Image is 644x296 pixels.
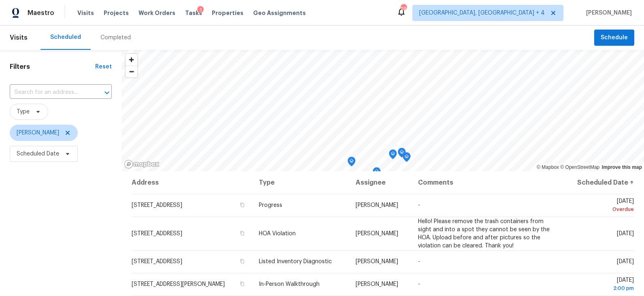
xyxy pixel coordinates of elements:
div: Map marker [398,148,406,160]
span: [PERSON_NAME] [356,281,398,287]
span: [PERSON_NAME] [356,231,398,236]
button: Zoom out [126,66,137,77]
div: Map marker [348,157,356,169]
div: Overdue [569,205,634,213]
span: [STREET_ADDRESS] [132,231,182,236]
span: [DATE] [569,277,634,292]
span: Scheduled Date [17,150,59,158]
button: Copy Address [239,280,246,287]
div: Map marker [403,152,411,165]
div: 2:00 pm [569,284,634,292]
span: In-Person Walkthrough [259,281,320,287]
span: [DATE] [617,259,634,264]
a: Mapbox homepage [124,160,160,169]
span: HOA Violation [259,231,296,236]
a: Mapbox [537,164,559,170]
h1: Filters [10,63,95,71]
span: Visits [10,29,28,47]
span: Maestro [28,9,54,17]
span: Geo Assignments [253,9,306,17]
span: Projects [104,9,129,17]
span: Visits [77,9,94,17]
a: Improve this map [602,164,642,170]
span: [PERSON_NAME] [356,202,398,208]
th: Assignee [349,171,412,194]
th: Comments [412,171,563,194]
span: - [418,259,420,264]
div: Scheduled [50,33,81,41]
span: Progress [259,202,282,208]
span: [STREET_ADDRESS] [132,202,182,208]
span: [DATE] [569,198,634,213]
div: Reset [95,63,112,71]
span: [DATE] [617,231,634,236]
th: Scheduled Date ↑ [563,171,634,194]
span: - [418,202,420,208]
span: [PERSON_NAME] [17,129,59,137]
div: Map marker [352,171,360,184]
button: Copy Address [239,258,246,265]
span: Zoom out [126,66,137,77]
input: Search for an address... [10,86,89,99]
div: Completed [100,34,131,42]
button: Open [101,87,113,98]
span: [STREET_ADDRESS] [132,259,182,264]
div: 1 [197,6,204,14]
div: Map marker [373,167,381,180]
th: Address [131,171,252,194]
span: Work Orders [139,9,175,17]
div: Map marker [389,149,397,162]
span: [PERSON_NAME] [356,259,398,264]
div: 29 [401,5,406,13]
span: Schedule [601,33,628,43]
button: Schedule [594,30,634,46]
span: [PERSON_NAME] [583,9,632,17]
span: [GEOGRAPHIC_DATA], [GEOGRAPHIC_DATA] + 4 [419,9,545,17]
button: Copy Address [239,201,246,209]
canvas: Map [122,50,644,171]
button: Zoom in [126,54,137,66]
a: OpenStreetMap [560,164,599,170]
span: Type [17,108,30,116]
span: - [418,281,420,287]
button: Copy Address [239,230,246,237]
span: Hello! Please remove the trash containers from sight and into a spot they cannot be seen by the H... [418,219,550,249]
span: Properties [212,9,243,17]
span: [STREET_ADDRESS][PERSON_NAME] [132,281,225,287]
th: Type [252,171,349,194]
span: Tasks [185,10,202,16]
span: Listed Inventory Diagnostic [259,259,332,264]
